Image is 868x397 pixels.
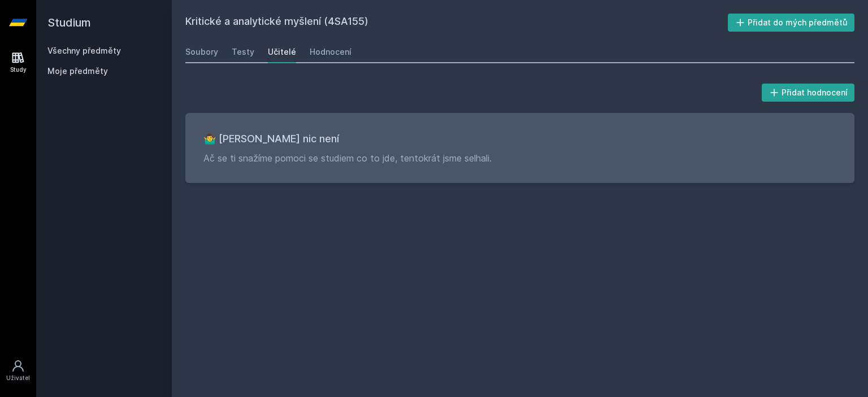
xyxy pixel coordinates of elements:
h2: Kritické a analytické myšlení (4SA155) [185,14,728,32]
h3: 🤷‍♂️ [PERSON_NAME] nic není [203,131,836,147]
div: Soubory [185,46,218,58]
div: Testy [232,46,254,58]
div: Study [10,66,27,74]
div: Hodnocení [310,46,351,58]
a: Všechny předměty [47,46,121,55]
a: Soubory [185,41,218,63]
a: Hodnocení [310,41,351,63]
div: Uživatel [6,374,30,382]
a: Uživatel [2,354,34,388]
a: Study [2,45,34,80]
p: Ač se ti snažíme pomoci se studiem co to jde, tentokrát jsme selhali. [203,151,836,165]
button: Přidat do mých předmětů [728,14,855,32]
div: Učitelé [268,46,296,58]
span: Moje předměty [47,66,108,77]
a: Testy [232,41,254,63]
button: Přidat hodnocení [762,84,855,102]
a: Učitelé [268,41,296,63]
